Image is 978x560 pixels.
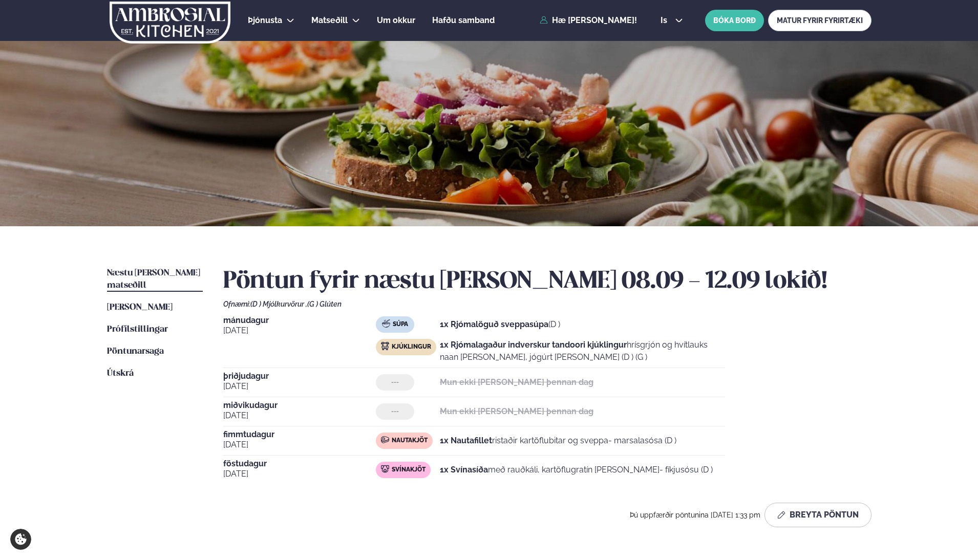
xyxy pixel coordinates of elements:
[440,339,725,363] p: hrísgrjón og hvítlauks naan [PERSON_NAME], jógúrt [PERSON_NAME] (D ) (G )
[109,2,231,44] img: logo
[377,15,415,25] span: Um okkur
[107,369,134,378] span: Útskrá
[630,511,760,519] span: Þú uppfærðir pöntunina [DATE] 1:33 pm
[107,368,134,380] a: Útskrá
[391,407,399,416] span: ---
[223,372,376,380] span: þriðjudagur
[107,346,164,358] a: Pöntunarsaga
[311,14,348,27] a: Matseðill
[107,269,200,290] span: Næstu [PERSON_NAME] matseðill
[440,319,548,329] strong: 1x Rjómalöguð sveppasúpa
[311,15,348,25] span: Matseðill
[440,318,560,331] p: (D )
[223,380,376,393] span: [DATE]
[10,529,31,550] a: Cookie settings
[432,15,495,25] span: Hafðu samband
[223,267,871,296] h2: Pöntun fyrir næstu [PERSON_NAME] 08.09 - 12.09 lokið!
[107,324,168,336] a: Prófílstillingar
[440,406,593,416] strong: Mun ekki [PERSON_NAME] þennan dag
[107,301,173,314] a: [PERSON_NAME]
[768,10,871,31] a: MATUR FYRIR FYRIRTÆKI
[540,16,637,25] a: Hæ [PERSON_NAME]!
[381,436,389,444] img: beef.svg
[440,464,713,476] p: með rauðkáli, kartöflugratín [PERSON_NAME]- fíkjusósu (D )
[391,378,399,386] span: ---
[307,300,342,308] span: (G ) Glúten
[107,347,164,356] span: Pöntunarsaga
[250,300,307,308] span: (D ) Mjólkurvörur ,
[248,15,282,25] span: Þjónusta
[393,320,408,329] span: Súpa
[223,316,376,325] span: mánudagur
[223,460,376,468] span: föstudagur
[223,401,376,410] span: miðvikudagur
[440,436,492,445] strong: 1x Nautafillet
[705,10,764,31] button: BÓKA BORÐ
[381,465,389,473] img: pork.svg
[440,340,627,350] strong: 1x Rjómalagaður indverskur tandoori kjúklingur
[432,14,495,27] a: Hafðu samband
[652,16,691,25] button: is
[107,267,203,292] a: Næstu [PERSON_NAME] matseðill
[440,435,676,447] p: ristaðir kartöflubitar og sveppa- marsalasósa (D )
[392,343,431,351] span: Kjúklingur
[223,468,376,480] span: [DATE]
[223,325,376,337] span: [DATE]
[377,14,415,27] a: Um okkur
[223,410,376,422] span: [DATE]
[107,303,173,312] span: [PERSON_NAME]
[223,439,376,451] span: [DATE]
[223,430,376,439] span: fimmtudagur
[764,503,871,527] button: Breyta Pöntun
[392,466,426,474] span: Svínakjöt
[392,437,428,445] span: Nautakjöt
[223,300,871,308] div: Ofnæmi:
[382,319,390,328] img: soup.svg
[107,325,168,334] span: Prófílstillingar
[440,465,488,475] strong: 1x Svínasíða
[661,16,670,25] span: is
[381,342,389,350] img: chicken.svg
[440,377,593,387] strong: Mun ekki [PERSON_NAME] þennan dag
[248,14,282,27] a: Þjónusta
